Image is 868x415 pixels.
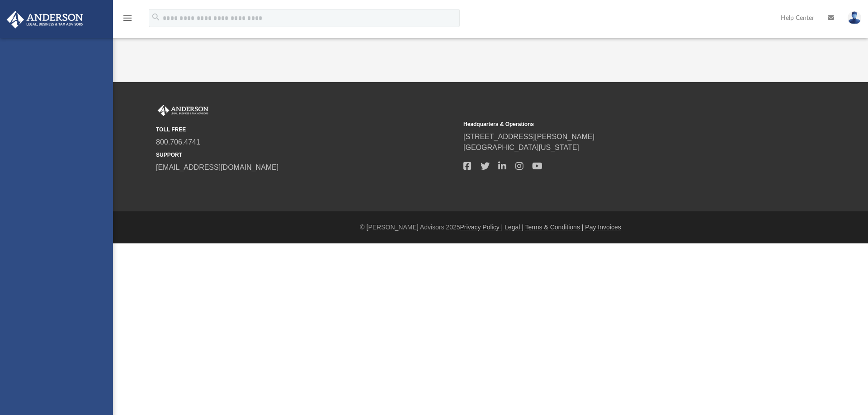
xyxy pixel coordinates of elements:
i: menu [122,13,133,23]
a: 800.706.4741 [156,138,200,146]
small: SUPPORT [156,151,457,159]
a: [EMAIL_ADDRESS][DOMAIN_NAME] [156,163,278,171]
a: Legal | [505,224,524,231]
a: menu [122,17,133,23]
img: Anderson Advisors Platinum Portal [4,11,86,28]
a: Pay Invoices [585,224,621,231]
a: Privacy Policy | [460,224,503,231]
i: search [151,12,161,22]
a: Terms & Conditions | [525,224,584,231]
small: TOLL FREE [156,126,457,134]
a: [GEOGRAPHIC_DATA][US_STATE] [463,144,579,151]
div: © [PERSON_NAME] Advisors 2025 [113,223,868,232]
a: [STREET_ADDRESS][PERSON_NAME] [463,133,594,140]
small: Headquarters & Operations [463,120,764,128]
img: User Pic [848,11,861,24]
img: Anderson Advisors Platinum Portal [156,105,210,117]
